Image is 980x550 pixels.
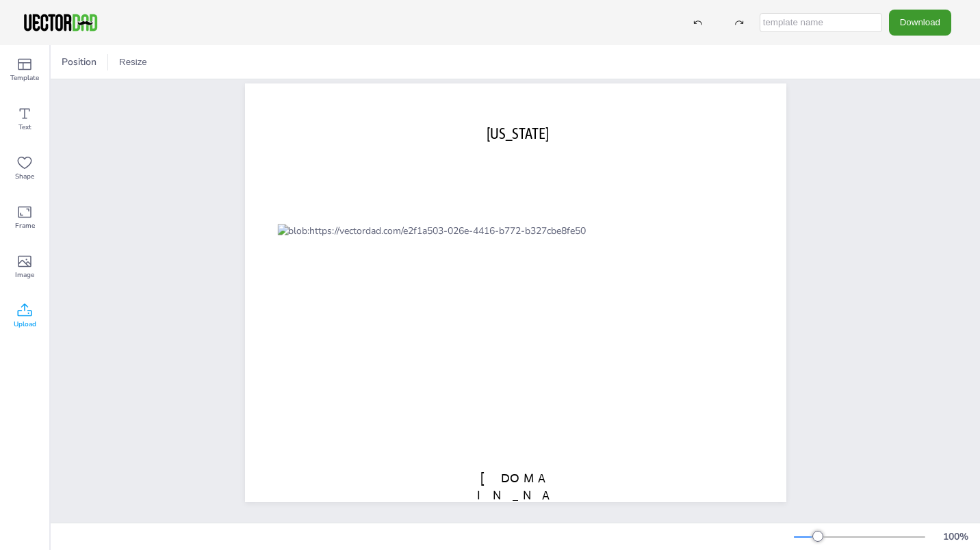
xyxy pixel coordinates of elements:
[59,55,99,68] span: Position
[760,13,882,32] input: template name
[15,220,35,231] span: Frame
[939,530,972,543] div: 100 %
[114,51,153,73] button: Resize
[487,125,549,142] span: [US_STATE]
[15,171,34,182] span: Shape
[14,319,36,330] span: Upload
[477,471,554,520] span: [DOMAIN_NAME]
[18,122,31,133] span: Text
[22,12,99,33] img: VectorDad-1.png
[10,73,39,83] span: Template
[15,270,34,280] span: Image
[889,10,951,35] button: Download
